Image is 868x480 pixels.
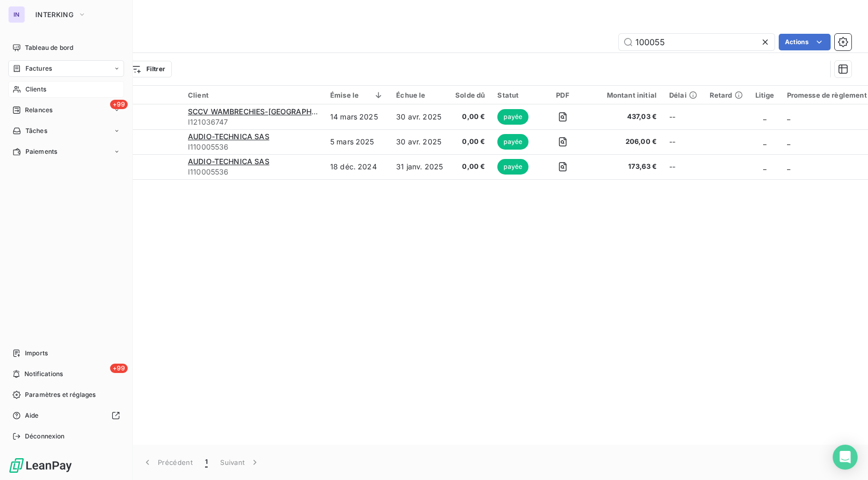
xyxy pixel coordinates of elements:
span: _ [787,112,790,121]
div: Open Intercom Messenger [833,445,858,470]
span: Clients [25,85,46,94]
span: 173,63 € [594,162,657,172]
td: 30 avr. 2025 [390,129,449,154]
button: Filtrer [124,61,172,77]
span: I110005536 [188,167,318,177]
span: _ [787,162,790,171]
div: IN [8,6,25,23]
button: Suivant [214,451,266,473]
button: Actions [779,34,831,50]
button: Précédent [136,451,199,473]
input: Rechercher [619,34,775,50]
div: Échue le [396,91,443,99]
div: Statut [497,91,531,99]
td: 31 janv. 2025 [390,154,449,179]
span: SCCV WAMBRECHIES-[GEOGRAPHIC_DATA] [188,107,343,116]
div: Montant initial [594,91,657,99]
button: 1 [199,451,214,473]
span: 0,00 € [455,112,485,122]
span: Déconnexion [25,432,65,441]
span: Tableau de bord [25,43,73,52]
span: Paiements [25,147,57,156]
span: Paramètres et réglages [25,390,96,399]
span: _ [763,112,766,121]
div: Émise le [330,91,384,99]
span: I121036747 [188,117,318,127]
span: _ [763,162,766,171]
span: _ [787,137,790,146]
span: _ [763,137,766,146]
div: Délai [669,91,697,99]
span: payée [497,159,528,175]
div: Litige [755,91,775,99]
span: AUDIO-TECHNICA SAS [188,132,269,141]
td: -- [663,104,703,129]
span: INTERKING [35,10,74,19]
div: Client [188,91,318,99]
span: Relances [25,105,52,115]
span: I110005536 [188,142,318,152]
span: Tâches [25,126,47,136]
td: 14 mars 2025 [324,104,390,129]
span: 206,00 € [594,137,657,147]
div: PDF [544,91,581,99]
div: Solde dû [455,91,485,99]
span: 437,03 € [594,112,657,122]
td: 18 déc. 2024 [324,154,390,179]
span: +99 [110,100,128,109]
a: Aide [8,407,124,424]
span: AUDIO-TECHNICA SAS [188,157,269,166]
span: 0,00 € [455,162,485,172]
span: 0,00 € [455,137,485,147]
span: +99 [110,364,128,373]
td: -- [663,154,703,179]
span: Notifications [24,369,63,379]
span: Factures [25,64,52,73]
div: Retard [710,91,743,99]
span: payée [497,109,528,125]
span: Imports [25,349,48,358]
img: Logo LeanPay [8,457,73,474]
td: -- [663,129,703,154]
span: payée [497,134,528,150]
td: 5 mars 2025 [324,129,390,154]
span: 1 [205,457,208,468]
td: 30 avr. 2025 [390,104,449,129]
span: Aide [25,411,39,420]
